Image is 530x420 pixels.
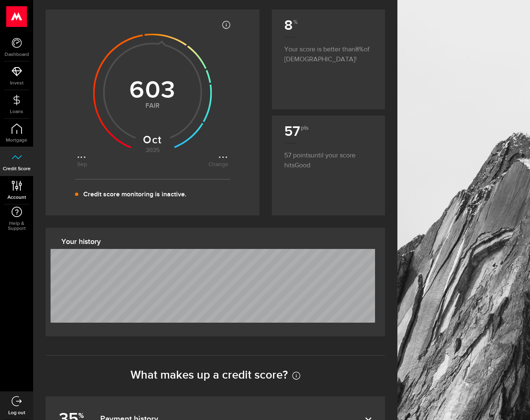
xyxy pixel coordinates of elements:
p: Your score is better than of [DEMOGRAPHIC_DATA]! [284,37,373,65]
b: 57 [284,123,308,140]
h3: Your history [61,235,375,249]
h2: What makes up a credit score? [46,368,385,382]
span: Good [295,162,310,169]
button: Open LiveChat chat widget [7,3,31,28]
b: 8 [284,17,297,34]
p: Credit score monitoring is inactive. [83,190,186,200]
span: 8 [355,46,364,53]
p: until your score hits [284,143,373,171]
span: 57 points [284,152,311,159]
sup: % [78,411,84,420]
